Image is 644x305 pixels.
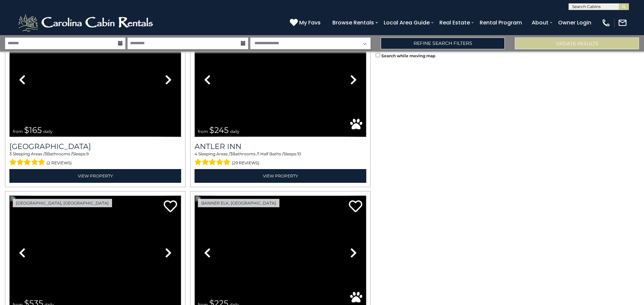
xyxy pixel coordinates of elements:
a: About [528,17,552,28]
a: [GEOGRAPHIC_DATA], [GEOGRAPHIC_DATA] [13,199,112,207]
span: 3 [45,151,47,156]
a: Local Area Guide [380,17,433,28]
a: Antler Inn [195,142,366,151]
span: 9 [86,151,89,156]
img: dummy-image.jpg [9,22,181,137]
span: 1 Half Baths / [258,151,283,156]
img: phone-regular-white.png [601,18,611,27]
span: My Favs [299,18,321,27]
small: Search while moving map [381,53,435,58]
div: Sleeping Areas / Bathrooms / Sleeps: [195,151,366,167]
span: from [198,129,208,134]
span: $245 [209,125,229,135]
span: 10 [297,151,301,156]
span: 3 [9,151,12,156]
a: Real Estate [436,17,473,28]
span: 3 [230,151,232,156]
span: $165 [24,125,42,135]
span: 4 [195,151,197,156]
span: daily [230,129,239,134]
span: from [13,129,23,134]
img: mail-regular-white.png [618,18,627,27]
a: View Property [195,169,366,183]
div: Sleeping Areas / Bathrooms / Sleeps: [9,151,181,167]
a: My Favs [290,18,322,27]
a: Rental Program [476,17,525,28]
a: [GEOGRAPHIC_DATA] [9,142,181,151]
span: (2 reviews) [47,159,72,167]
a: Browse Rentals [329,17,377,28]
a: Add to favorites [164,200,177,214]
a: Owner Login [555,17,595,28]
span: (29 reviews) [232,159,259,167]
img: dummy-image.jpg [195,22,366,137]
a: Add to favorites [349,200,362,214]
input: Search while moving map [376,53,380,57]
a: Refine Search Filters [381,37,505,49]
a: View Property [9,169,181,183]
img: White-1-2.png [17,13,156,33]
a: Banner Elk, [GEOGRAPHIC_DATA] [198,199,279,207]
h3: Beech Mountain Place [9,142,181,151]
button: Update Results [515,37,639,49]
span: daily [43,129,53,134]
